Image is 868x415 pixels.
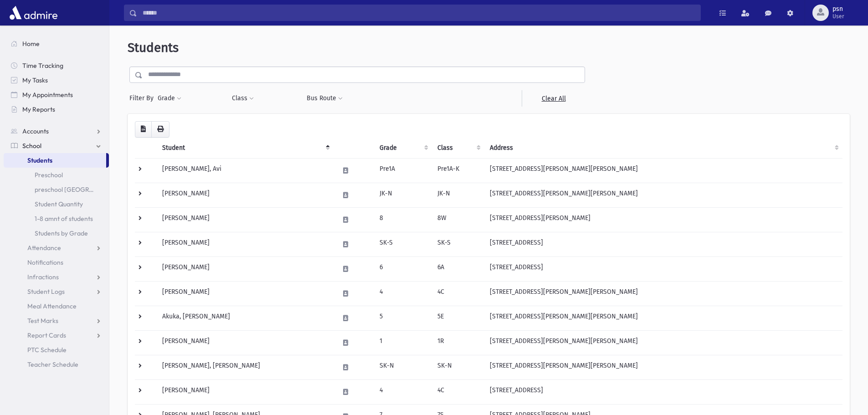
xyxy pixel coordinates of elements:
[157,90,182,107] button: Grade
[4,197,109,211] a: Student Quantity
[27,244,61,252] span: Attendance
[27,346,67,354] span: PTC Schedule
[231,90,254,107] button: Class
[4,36,109,51] a: Home
[151,121,169,138] button: Print
[22,105,55,113] span: My Reports
[4,343,109,357] a: PTC Schedule
[4,124,109,138] a: Accounts
[432,256,484,281] td: 6A
[374,207,432,232] td: 8
[129,93,157,103] span: Filter By
[22,142,41,150] span: School
[484,379,842,404] td: [STREET_ADDRESS]
[484,138,842,159] th: Address: activate to sort column ascending
[27,302,77,310] span: Meal Attendance
[157,183,334,207] td: [PERSON_NAME]
[7,4,60,22] img: AdmirePro
[157,379,334,404] td: [PERSON_NAME]
[832,5,844,13] span: psn
[374,379,432,404] td: 4
[4,211,109,226] a: 1-8 amnt of students
[27,258,63,266] span: Notifications
[432,379,484,404] td: 4C
[374,256,432,281] td: 6
[306,90,343,107] button: Bus Route
[4,168,109,182] a: Preschool
[374,138,432,159] th: Grade: activate to sort column ascending
[4,102,109,117] a: My Reports
[4,153,106,168] a: Students
[4,73,109,87] a: My Tasks
[432,330,484,355] td: 1R
[374,306,432,330] td: 5
[374,355,432,379] td: SK-N
[484,232,842,256] td: [STREET_ADDRESS]
[4,255,109,270] a: Notifications
[4,357,109,372] a: Teacher Schedule
[484,256,842,281] td: [STREET_ADDRESS]
[27,331,66,339] span: Report Cards
[484,355,842,379] td: [STREET_ADDRESS][PERSON_NAME][PERSON_NAME]
[157,207,334,232] td: [PERSON_NAME]
[432,232,484,256] td: SK-S
[157,355,334,379] td: [PERSON_NAME], [PERSON_NAME]
[432,355,484,379] td: SK-N
[27,273,59,281] span: Infractions
[27,317,58,325] span: Test Marks
[432,183,484,207] td: JK-N
[4,284,109,299] a: Student Logs
[484,158,842,183] td: [STREET_ADDRESS][PERSON_NAME][PERSON_NAME]
[22,40,40,48] span: Home
[4,226,109,241] a: Students by Grade
[4,58,109,73] a: Time Tracking
[432,281,484,306] td: 4C
[135,121,152,138] button: CSV
[484,306,842,330] td: [STREET_ADDRESS][PERSON_NAME][PERSON_NAME]
[4,241,109,255] a: Attendance
[374,330,432,355] td: 1
[157,232,334,256] td: [PERSON_NAME]
[374,232,432,256] td: SK-S
[4,182,109,197] a: preschool [GEOGRAPHIC_DATA]
[22,127,49,135] span: Accounts
[484,330,842,355] td: [STREET_ADDRESS][PERSON_NAME][PERSON_NAME]
[157,158,334,183] td: [PERSON_NAME], Avi
[27,287,65,296] span: Student Logs
[432,306,484,330] td: 5E
[374,281,432,306] td: 4
[137,5,700,21] input: Search
[432,138,484,159] th: Class: activate to sort column ascending
[22,61,63,70] span: Time Tracking
[157,330,334,355] td: [PERSON_NAME]
[374,158,432,183] td: Pre1A
[27,156,52,164] span: Students
[484,281,842,306] td: [STREET_ADDRESS][PERSON_NAME][PERSON_NAME]
[4,328,109,343] a: Report Cards
[157,138,334,159] th: Student: activate to sort column descending
[22,91,73,99] span: My Appointments
[484,183,842,207] td: [STREET_ADDRESS][PERSON_NAME][PERSON_NAME]
[4,87,109,102] a: My Appointments
[27,360,78,369] span: Teacher Schedule
[157,281,334,306] td: [PERSON_NAME]
[157,306,334,330] td: Akuka, [PERSON_NAME]
[4,313,109,328] a: Test Marks
[128,40,179,55] span: Students
[484,207,842,232] td: [STREET_ADDRESS][PERSON_NAME]
[432,207,484,232] td: 8W
[522,90,585,107] a: Clear All
[4,138,109,153] a: School
[374,183,432,207] td: JK-N
[22,76,48,84] span: My Tasks
[4,270,109,284] a: Infractions
[157,256,334,281] td: [PERSON_NAME]
[432,158,484,183] td: Pre1A-K
[4,299,109,313] a: Meal Attendance
[832,13,844,20] span: User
